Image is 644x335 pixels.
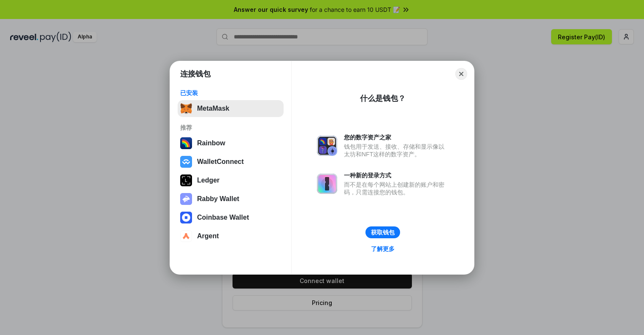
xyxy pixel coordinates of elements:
img: svg+xml,%3Csvg%20width%3D%22120%22%20height%3D%22120%22%20viewBox%3D%220%200%20120%20120%22%20fil... [180,137,192,149]
div: 已安装 [180,89,281,97]
button: Ledger [178,172,284,189]
div: Rainbow [197,139,225,147]
div: 您的数字资产之家 [344,133,449,141]
div: Argent [197,232,219,240]
img: svg+xml,%3Csvg%20width%3D%2228%22%20height%3D%2228%22%20viewBox%3D%220%200%2028%2028%22%20fill%3D... [180,230,192,242]
img: svg+xml,%3Csvg%20xmlns%3D%22http%3A%2F%2Fwww.w3.org%2F2000%2Fsvg%22%20fill%3D%22none%22%20viewBox... [317,136,337,156]
div: Rabby Wallet [197,195,239,203]
h1: 连接钱包 [180,69,211,79]
div: MetaMask [197,105,229,112]
button: Close [455,68,467,80]
div: 获取钱包 [371,229,395,236]
button: Coinbase Wallet [178,209,284,226]
div: WalletConnect [197,158,244,166]
div: 钱包用于发送、接收、存储和显示像以太坊和NFT这样的数字资产。 [344,143,449,158]
img: svg+xml,%3Csvg%20fill%3D%22none%22%20height%3D%2233%22%20viewBox%3D%220%200%2035%2033%22%20width%... [180,103,192,114]
div: 而不是在每个网站上创建新的账户和密码，只需连接您的钱包。 [344,181,449,196]
img: svg+xml,%3Csvg%20xmlns%3D%22http%3A%2F%2Fwww.w3.org%2F2000%2Fsvg%22%20width%3D%2228%22%20height%3... [180,174,192,186]
div: 推荐 [180,124,281,131]
div: 一种新的登录方式 [344,172,449,179]
img: svg+xml,%3Csvg%20width%3D%2228%22%20height%3D%2228%22%20viewBox%3D%220%200%2028%2028%22%20fill%3D... [180,156,192,168]
button: Argent [178,228,284,245]
button: Rabby Wallet [178,191,284,207]
div: Coinbase Wallet [197,214,249,221]
a: 了解更多 [366,243,400,254]
div: 了解更多 [371,245,395,253]
img: svg+xml,%3Csvg%20width%3D%2228%22%20height%3D%2228%22%20viewBox%3D%220%200%2028%2028%22%20fill%3D... [180,212,192,223]
div: Ledger [197,177,219,184]
button: Rainbow [178,135,284,152]
button: MetaMask [178,100,284,117]
div: 什么是钱包？ [360,93,406,103]
button: WalletConnect [178,153,284,170]
img: svg+xml,%3Csvg%20xmlns%3D%22http%3A%2F%2Fwww.w3.org%2F2000%2Fsvg%22%20fill%3D%22none%22%20viewBox... [317,174,337,194]
button: 获取钱包 [365,226,400,238]
img: svg+xml,%3Csvg%20xmlns%3D%22http%3A%2F%2Fwww.w3.org%2F2000%2Fsvg%22%20fill%3D%22none%22%20viewBox... [180,193,192,205]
